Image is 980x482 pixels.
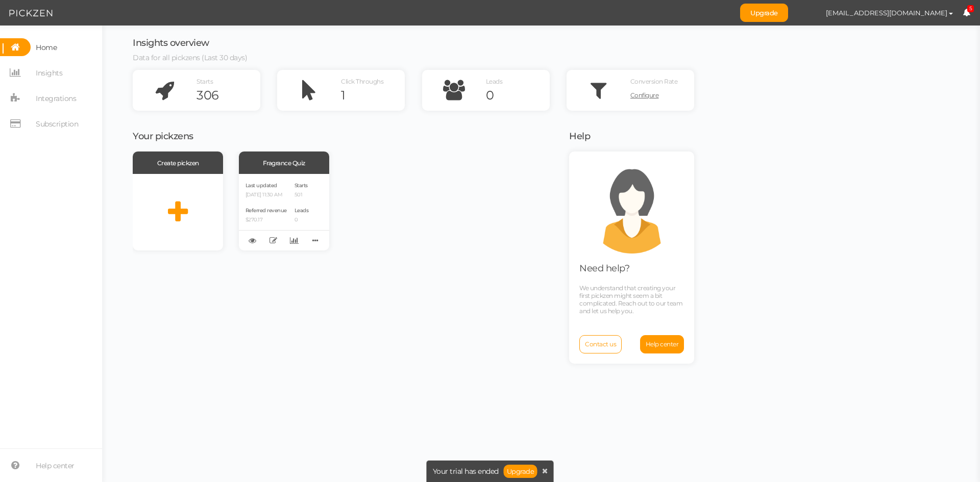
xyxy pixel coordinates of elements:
[740,4,788,22] a: Upgrade
[197,88,260,103] div: 306
[295,217,309,223] p: 0
[579,263,629,274] span: Need help?
[246,217,287,223] p: $270.17
[133,131,193,142] span: Your pickzens
[157,159,199,167] span: Create pickzen
[295,207,309,214] span: Leads
[36,90,76,107] span: Integrations
[569,131,590,142] span: Help
[433,468,499,475] span: Your trial has ended
[36,39,57,56] span: Home
[341,88,405,103] div: 1
[798,4,816,22] img: b3e142cb9089df8073c54e68b41907af
[246,182,277,189] span: Last updated
[579,284,682,315] span: We understand that creating your first pickzen might seem a bit complicated. Reach out to our tea...
[640,335,684,353] a: Help center
[486,78,503,85] span: Leads
[646,340,679,348] span: Help center
[816,4,963,21] button: [EMAIL_ADDRESS][DOMAIN_NAME]
[585,340,616,348] span: Contact us
[295,192,309,198] p: 501
[9,7,53,19] img: Pickzen logo
[36,458,75,474] span: Help center
[826,9,947,17] span: [EMAIL_ADDRESS][DOMAIN_NAME]
[630,88,694,103] a: Configure
[197,78,213,85] span: Starts
[239,174,329,250] div: Last updated [DATE] 11:30 AM Referred revenue $270.17 Starts 501 Leads 0
[36,65,62,81] span: Insights
[239,151,329,174] div: Fragrance Quiz
[486,88,550,103] div: 0
[246,207,287,214] span: Referred revenue
[36,116,78,132] span: Subscription
[967,5,974,13] span: 5
[504,465,537,478] a: Upgrade
[133,53,247,62] span: Data for all pickzens (Last 30 days)
[630,91,659,99] span: Configure
[586,162,678,253] img: support.png
[133,37,209,48] span: Insights overview
[246,192,287,198] p: [DATE] 11:30 AM
[341,78,383,85] span: Click Throughs
[295,182,308,189] span: Starts
[630,78,678,85] span: Conversion Rate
